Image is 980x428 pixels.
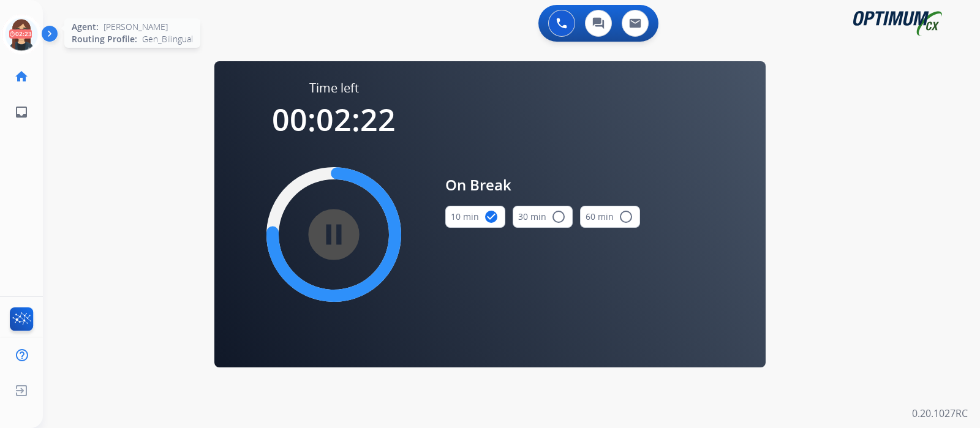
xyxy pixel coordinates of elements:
[912,406,968,421] p: 0.20.1027RC
[14,105,29,119] mat-icon: inbox
[619,209,633,224] mat-icon: radio_button_unchecked
[484,209,499,224] mat-icon: check_circle
[551,209,566,224] mat-icon: radio_button_unchecked
[14,69,29,84] mat-icon: home
[580,206,640,228] button: 60 min
[104,21,168,33] span: [PERSON_NAME]
[272,99,396,140] span: 00:02:22
[445,206,505,228] button: 10 min
[142,33,193,45] span: Gen_Bilingual
[309,80,359,97] span: Time left
[445,174,640,196] span: On Break
[72,33,137,45] span: Routing Profile:
[513,206,573,228] button: 30 min
[72,21,99,33] span: Agent:
[326,227,341,242] mat-icon: pause_circle_filled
